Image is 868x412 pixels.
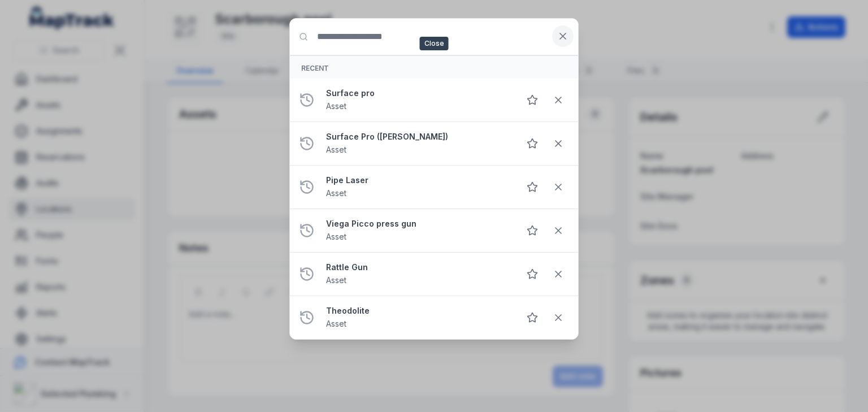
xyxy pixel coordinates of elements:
[326,131,510,156] a: Surface Pro ([PERSON_NAME])Asset
[326,188,346,198] span: Asset
[326,88,510,112] a: Surface proAsset
[326,262,510,287] a: Rattle GunAsset
[326,131,510,142] strong: Surface Pro ([PERSON_NAME])
[326,305,510,316] strong: Theodolite
[326,88,510,99] strong: Surface pro
[326,305,510,330] a: TheodoliteAsset
[326,319,346,328] span: Asset
[326,175,510,186] strong: Pipe Laser
[326,232,346,241] span: Asset
[326,175,510,200] a: Pipe LaserAsset
[326,275,346,285] span: Asset
[326,101,346,111] span: Asset
[326,218,510,229] strong: Viega Picco press gun
[301,64,329,72] span: Recent
[326,262,510,273] strong: Rattle Gun
[326,145,346,154] span: Asset
[326,218,510,243] a: Viega Picco press gunAsset
[420,37,449,50] span: Close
